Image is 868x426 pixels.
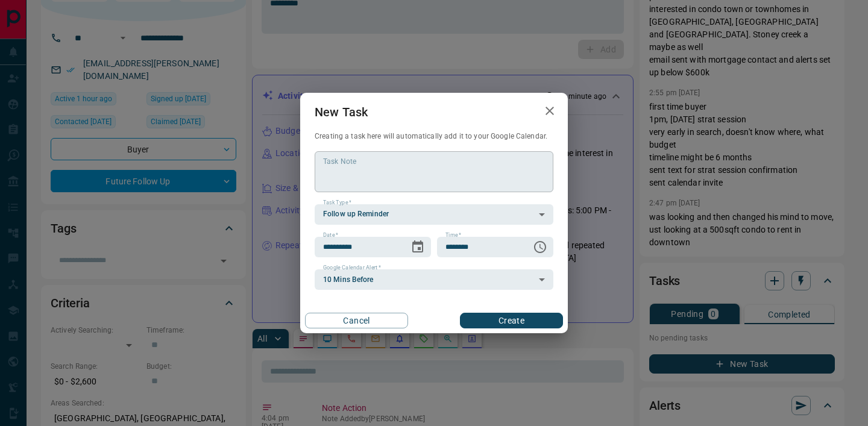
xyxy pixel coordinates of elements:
[315,204,553,225] div: Follow up Reminder
[323,264,381,272] label: Google Calendar Alert
[445,231,461,239] label: Time
[300,93,382,131] h2: New Task
[323,199,351,207] label: Task Type
[315,269,553,290] div: 10 Mins Before
[460,313,563,328] button: Create
[406,235,430,259] button: Choose date, selected date is Sep 17, 2025
[305,313,408,328] button: Cancel
[323,231,338,239] label: Date
[315,131,553,142] p: Creating a task here will automatically add it to your Google Calendar.
[528,235,552,259] button: Choose time, selected time is 11:00 AM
